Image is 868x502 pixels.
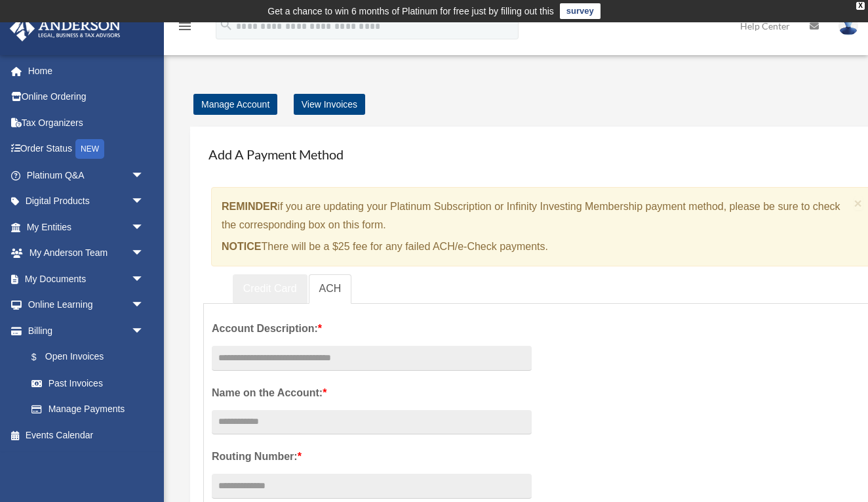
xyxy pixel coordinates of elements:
[212,320,532,338] label: Account Description:
[6,16,125,41] img: Anderson Advisors Platinum Portal
[219,18,233,32] i: search
[39,349,45,366] span: $
[9,188,164,215] a: Digital Productsarrow_drop_down
[560,3,601,19] a: survey
[222,201,277,212] strong: REMINDER
[212,448,532,466] label: Routing Number:
[9,136,164,163] a: Order StatusNEW
[856,2,865,10] div: close
[854,196,863,211] span: ×
[131,318,157,345] span: arrow_drop_down
[9,162,164,188] a: Platinum Q&Aarrow_drop_down
[9,214,164,240] a: My Entitiesarrow_drop_down
[131,292,157,319] span: arrow_drop_down
[9,58,164,84] a: Home
[18,370,164,396] a: Past Invoices
[309,274,352,304] a: ACH
[177,18,193,34] i: menu
[838,16,858,35] img: User Pic
[9,84,164,110] a: Online Ordering
[9,292,164,318] a: Online Learningarrow_drop_down
[18,396,157,423] a: Manage Payments
[131,214,157,241] span: arrow_drop_down
[212,384,532,402] label: Name on the Account:
[854,196,863,210] button: Close
[294,94,365,115] a: View Invoices
[9,318,164,344] a: Billingarrow_drop_down
[177,23,193,34] a: menu
[131,266,157,293] span: arrow_drop_down
[131,162,157,189] span: arrow_drop_down
[18,344,164,371] a: $Open Invoices
[222,241,261,252] strong: NOTICE
[9,240,164,266] a: My Anderson Teamarrow_drop_down
[131,240,157,267] span: arrow_drop_down
[222,238,849,256] p: There will be a $25 fee for any failed ACH/e-Check payments.
[9,422,164,448] a: Events Calendar
[131,188,157,215] span: arrow_drop_down
[193,94,277,115] a: Manage Account
[75,139,104,159] div: NEW
[233,274,307,304] a: Credit Card
[267,3,554,19] div: Get a chance to win 6 months of Platinum for free just by filling out this
[9,266,164,292] a: My Documentsarrow_drop_down
[9,110,164,136] a: Tax Organizers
